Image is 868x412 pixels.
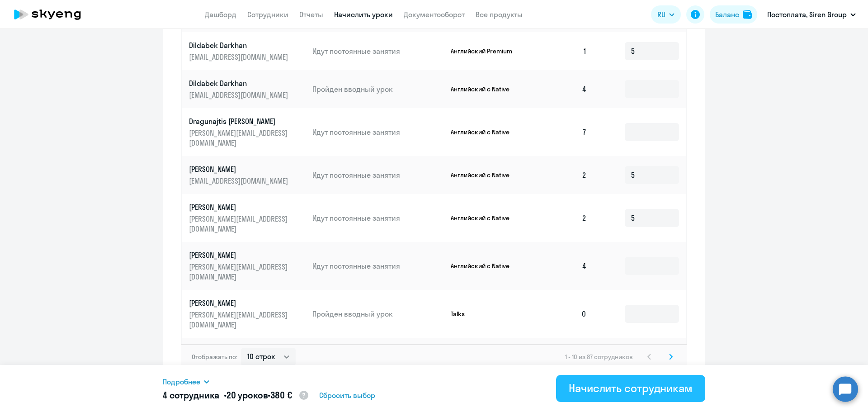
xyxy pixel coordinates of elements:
a: Dildabek Darkhan[EMAIL_ADDRESS][DOMAIN_NAME] [189,40,305,62]
h5: 4 сотрудника • • [163,389,309,403]
a: Отчеты [299,10,323,19]
img: balance [743,10,752,19]
button: RU [651,5,681,24]
p: Идут постоянные занятия [312,213,443,223]
div: Баланс [715,9,739,20]
p: [EMAIL_ADDRESS][DOMAIN_NAME] [189,90,290,100]
p: [EMAIL_ADDRESS][DOMAIN_NAME] [189,176,290,186]
span: Подробнее [163,376,200,387]
td: 1 [531,32,594,70]
p: Английский с Native [451,214,519,222]
p: Английский с Native [451,262,519,270]
p: Идут постоянные занятия [312,127,443,137]
td: 0 [531,290,594,338]
a: Документооборот [404,10,465,19]
p: Постоплата, Siren Group [767,9,847,20]
td: 2 [531,194,594,242]
a: Dildabek Darkhan[EMAIL_ADDRESS][DOMAIN_NAME] [189,78,305,100]
span: 1 - 10 из 87 сотрудников [565,353,633,361]
td: 4 [531,70,594,108]
button: Балансbalance [710,5,757,24]
p: Идут постоянные занятия [312,261,443,271]
p: Идут постоянные занятия [312,46,443,56]
a: Все продукты [476,10,523,19]
p: Пройден вводный урок [312,84,443,94]
p: Dragunajtis [PERSON_NAME] [189,116,290,126]
a: Dragunajtis [PERSON_NAME][PERSON_NAME][EMAIL_ADDRESS][DOMAIN_NAME] [189,116,305,148]
p: Английский с Native [451,128,519,136]
a: [PERSON_NAME][PERSON_NAME][EMAIL_ADDRESS][DOMAIN_NAME] [189,298,305,330]
p: Английский Premium [451,47,519,55]
p: Идут постоянные занятия [312,170,443,180]
td: 2 [531,156,594,194]
span: 20 уроков [226,389,268,401]
a: Дашборд [205,10,236,19]
p: Dildabek Darkhan [189,78,290,88]
p: Пройден вводный урок [312,309,443,319]
td: 7 [531,108,594,156]
a: [PERSON_NAME][PERSON_NAME][EMAIL_ADDRESS][DOMAIN_NAME] [189,202,305,234]
button: Постоплата, Siren Group [763,4,860,25]
a: [PERSON_NAME][EMAIL_ADDRESS][DOMAIN_NAME] [189,164,305,186]
p: [PERSON_NAME] [189,202,290,212]
div: Начислить сотрудникам [569,381,693,395]
td: 4 [531,242,594,290]
span: RU [657,9,665,20]
span: Сбросить выбор [319,390,375,401]
a: Сотрудники [247,10,288,19]
p: Dildabek Darkhan [189,40,290,50]
p: [PERSON_NAME] [189,164,290,174]
p: [PERSON_NAME] [189,250,290,260]
a: Начислить уроки [334,10,393,19]
button: Начислить сотрудникам [556,375,705,402]
p: [PERSON_NAME] [189,298,290,308]
p: Английский с Native [451,85,519,93]
p: [EMAIL_ADDRESS][DOMAIN_NAME] [189,52,290,62]
p: Talks [451,310,519,318]
td: 6 [531,338,594,386]
span: 380 € [270,389,292,401]
span: Отображать по: [192,353,237,361]
p: [PERSON_NAME][EMAIL_ADDRESS][DOMAIN_NAME] [189,262,290,282]
p: [PERSON_NAME][EMAIL_ADDRESS][DOMAIN_NAME] [189,310,290,330]
p: Английский с Native [451,171,519,179]
p: [PERSON_NAME][EMAIL_ADDRESS][DOMAIN_NAME] [189,128,290,148]
p: [PERSON_NAME][EMAIL_ADDRESS][DOMAIN_NAME] [189,214,290,234]
a: [PERSON_NAME][PERSON_NAME][EMAIL_ADDRESS][DOMAIN_NAME] [189,250,305,282]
